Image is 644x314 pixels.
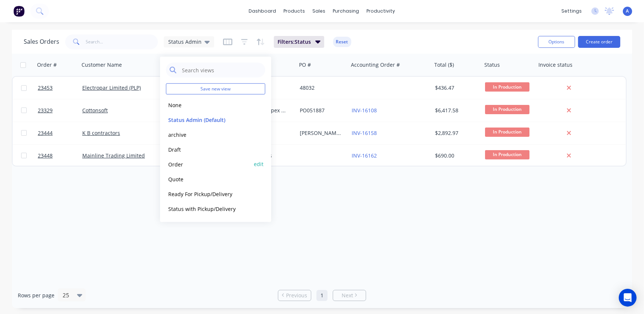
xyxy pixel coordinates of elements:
[18,292,54,299] span: Rows per page
[434,61,454,69] div: Total ($)
[38,152,53,159] span: 23448
[24,38,59,45] h1: Sales Orders
[300,107,343,114] div: PO051887
[275,290,369,301] ul: Pagination
[245,6,280,17] a: dashboard
[38,84,53,92] span: 23453
[38,145,82,167] a: 23448
[538,36,575,48] button: Options
[82,61,122,69] div: Customer Name
[626,8,629,14] span: A
[82,129,120,136] a: K B contractors
[300,84,343,92] div: 48032
[254,160,263,168] button: edit
[82,152,145,159] a: Mainline Trading Limited
[333,37,351,47] button: Reset
[82,84,141,91] a: Electropar Limited (PLP)
[309,6,329,17] div: sales
[274,36,324,48] button: Filters:Status
[181,63,262,77] input: Search views
[485,150,530,159] span: In Production
[82,107,108,114] a: Cottonsoft
[166,83,265,95] button: Save new view
[352,129,377,136] a: INV-16158
[485,128,530,137] span: In Production
[38,99,82,122] a: 23329
[352,107,377,114] a: INV-16108
[166,130,250,139] button: archive
[342,292,353,299] span: Next
[316,290,328,301] a: Page 1 is your current page
[166,115,250,124] button: Status Admin (Default)
[286,292,307,299] span: Previous
[37,61,57,69] div: Order #
[278,292,311,299] a: Previous page
[578,36,620,48] button: Create order
[333,292,366,299] a: Next page
[38,129,53,137] span: 23444
[558,6,585,17] div: settings
[435,84,477,92] div: $436.47
[166,160,250,168] button: Order
[166,145,250,153] button: Draft
[619,289,637,307] div: Open Intercom Messenger
[299,61,311,69] div: PO #
[280,6,309,17] div: products
[86,34,158,49] input: Search...
[329,6,363,17] div: purchasing
[538,61,572,69] div: Invoice status
[351,61,400,69] div: Accounting Order #
[166,100,250,109] button: None
[485,105,530,114] span: In Production
[38,107,53,114] span: 23329
[166,204,250,213] button: Status with Pickup/Delivery
[485,82,530,92] span: In Production
[166,189,250,198] button: Ready For Pickup/Delivery
[38,77,82,99] a: 23453
[166,175,250,183] button: Quote
[13,6,24,17] img: Factory
[300,129,343,137] div: [PERSON_NAME] concrete E/T
[278,38,311,46] span: Filters: Status
[484,61,500,69] div: Status
[352,152,377,159] a: INV-16162
[168,38,202,46] span: Status Admin
[435,129,477,137] div: $2,892.97
[363,6,399,17] div: productivity
[435,152,477,159] div: $690.00
[38,122,82,144] a: 23444
[435,107,477,114] div: $6,417.58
